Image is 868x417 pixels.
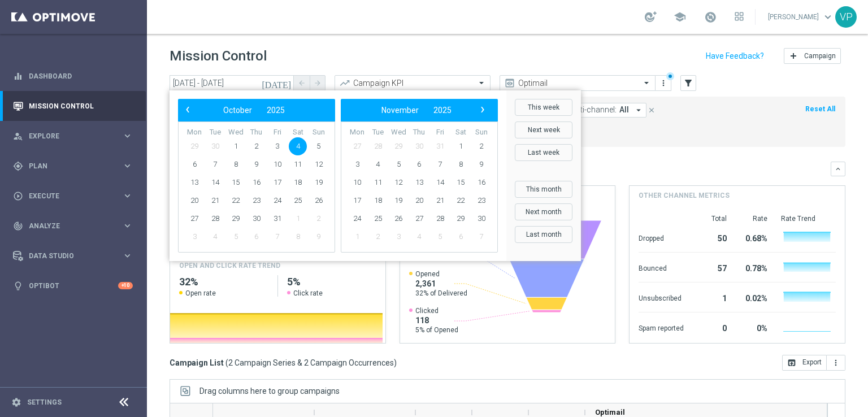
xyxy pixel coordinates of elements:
[567,105,617,115] span: Multi-channel:
[29,271,118,301] a: Optibot
[267,128,288,137] th: weekday
[639,228,684,246] div: Dropped
[369,228,387,246] span: 2
[410,210,428,228] span: 27
[787,358,796,367] i: open_in_browser
[268,228,287,246] span: 7
[122,160,133,171] i: keyboard_arrow_right
[674,11,686,23] span: school
[180,102,195,117] span: ‹
[410,137,428,155] span: 30
[472,173,491,192] span: 16
[122,131,133,141] i: keyboard_arrow_right
[310,173,328,192] span: 19
[29,223,122,229] span: Analyze
[433,106,452,115] span: 2025
[339,77,350,89] i: trending_up
[227,228,245,246] span: 5
[452,192,470,210] span: 22
[740,318,767,336] div: 0%
[13,91,133,121] div: Mission Control
[227,210,245,228] span: 29
[29,91,133,121] a: Mission Control
[268,210,287,228] span: 31
[475,102,490,117] span: ›
[822,11,834,23] span: keyboard_arrow_down
[206,155,224,173] span: 7
[562,103,646,118] button: Multi-channel: All arrow_drop_down
[13,71,23,81] i: equalizer
[260,75,294,92] button: [DATE]
[368,128,389,137] th: weekday
[394,358,397,368] span: )
[310,192,328,210] span: 26
[122,250,133,261] i: keyboard_arrow_right
[185,192,203,210] span: 20
[27,399,62,406] a: Settings
[431,210,449,228] span: 28
[515,181,572,198] button: This month
[697,228,727,246] div: 50
[648,106,656,114] i: close
[410,173,428,192] span: 13
[12,162,133,171] button: gps_fixed Plan keyboard_arrow_right
[12,192,133,201] button: play_circle_outline Execute keyboard_arrow_right
[185,173,203,192] span: 13
[199,386,340,396] span: Drag columns here to group campaigns
[170,358,397,368] h3: Campaign List
[369,173,387,192] span: 11
[287,275,376,289] h2: 5%
[500,75,656,91] ng-select: Optimail
[658,76,669,90] button: more_vert
[227,192,245,210] span: 22
[12,221,133,231] button: track_changes Analyze keyboard_arrow_right
[181,103,196,118] button: ‹
[784,48,841,64] button: add Campaign
[206,192,224,210] span: 21
[289,228,307,246] span: 8
[118,282,133,289] div: +10
[216,103,259,118] button: October
[259,103,292,118] button: 2025
[426,103,459,118] button: 2025
[206,210,224,228] span: 28
[170,48,267,64] h1: Mission Control
[388,128,409,137] th: weekday
[227,155,245,173] span: 8
[12,72,133,81] div: equalizer Dashboard
[369,210,387,228] span: 25
[431,192,449,210] span: 21
[415,279,467,289] span: 2,361
[706,52,764,60] input: Have Feedback?
[289,155,307,173] span: 11
[450,128,471,137] th: weekday
[29,61,133,91] a: Dashboard
[504,77,515,89] i: preview
[262,78,292,88] i: [DATE]
[12,251,133,260] button: Data Studio keyboard_arrow_right
[389,228,407,246] span: 3
[170,75,294,91] input: Select date range
[767,8,835,25] a: [PERSON_NAME]keyboard_arrow_down
[415,325,458,335] span: 5% of Opened
[374,103,426,118] button: November
[452,155,470,173] span: 8
[310,75,325,91] button: arrow_forward
[369,155,387,173] span: 4
[225,128,246,137] th: weekday
[389,210,407,228] span: 26
[619,105,629,115] span: All
[452,137,470,155] span: 1
[431,173,449,192] span: 14
[205,128,226,137] th: weekday
[293,289,323,298] span: Click rate
[381,106,419,115] span: November
[248,192,266,210] span: 23
[184,128,205,137] th: weekday
[268,137,287,155] span: 3
[29,253,122,259] span: Data Studio
[310,210,328,228] span: 2
[12,102,133,111] button: Mission Control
